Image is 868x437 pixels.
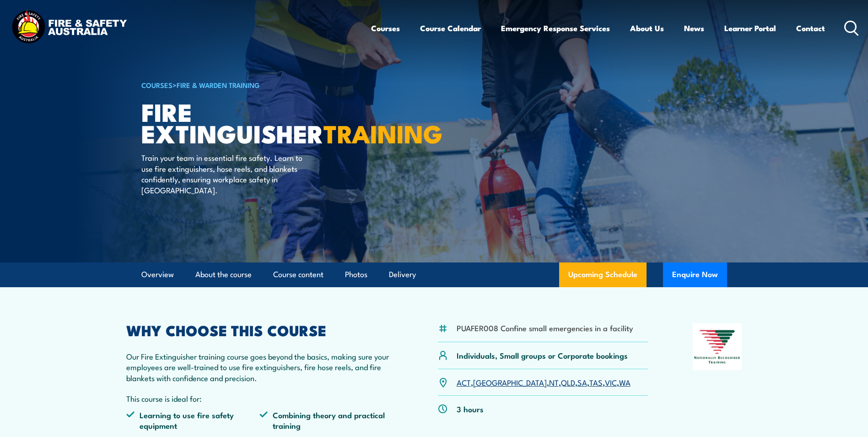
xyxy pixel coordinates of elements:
a: TAS [589,377,603,388]
a: Learner Portal [724,16,776,40]
a: Delivery [389,262,416,287]
p: Our Fire Extinguisher training course goes beyond the basics, making sure your employees are well... [126,351,394,383]
a: Photos [345,262,367,287]
a: Fire & Warden Training [177,80,260,90]
p: Individuals, Small groups or Corporate bookings [457,350,628,361]
a: About Us [630,16,664,40]
li: Learning to use fire safety equipment [126,410,260,431]
a: SA [577,377,587,388]
img: Nationally Recognised Training logo. [693,323,742,370]
li: PUAFER008 Confine small emergencies in a facility [457,322,633,333]
a: Course content [273,262,323,287]
li: Combining theory and practical training [259,410,393,431]
p: 3 hours [457,404,484,414]
a: COURSES [141,80,173,90]
p: This course is ideal for: [126,393,394,404]
a: Courses [371,16,400,40]
a: NT [549,377,559,388]
p: Train your team in essential fire safety. Learn to use fire extinguishers, hose reels, and blanke... [141,152,308,195]
a: Upcoming Schedule [559,262,647,287]
p: , , , , , , , [457,377,631,388]
a: WA [619,377,631,388]
a: Course Calendar [420,16,481,40]
a: About the course [195,262,252,287]
a: VIC [605,377,617,388]
a: Contact [796,16,825,40]
a: News [684,16,704,40]
a: Emergency Response Services [501,16,610,40]
a: ACT [457,377,471,388]
strong: TRAINING [323,114,442,152]
h1: Fire Extinguisher [141,101,367,143]
a: Overview [141,262,174,287]
h2: WHY CHOOSE THIS COURSE [126,323,394,336]
button: Enquire Now [663,262,727,287]
a: [GEOGRAPHIC_DATA] [473,377,547,388]
a: QLD [561,377,575,388]
h6: > [141,79,367,90]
